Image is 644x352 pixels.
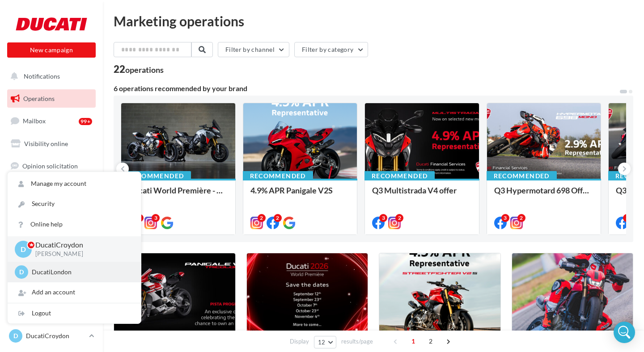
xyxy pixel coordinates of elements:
div: 4.9% APR Panigale V2S [250,186,350,204]
span: D [13,331,18,340]
div: 3 [623,214,631,222]
div: Recommended [364,171,435,181]
a: Manage my account [8,174,141,194]
div: Marketing operations [114,14,633,28]
a: D DucatiCroydon [7,327,96,344]
div: Q3 Multistrada V4 offer [372,186,472,204]
div: Recommended [121,171,191,181]
span: Visibility online [24,140,68,147]
span: Display [290,337,309,346]
p: DucatiCroydon [35,240,127,250]
span: Operations [23,95,55,102]
a: Visibility online [5,134,97,153]
button: Filter by channel [218,42,289,57]
p: DucatiCroydon [26,331,85,340]
div: operations [125,66,164,74]
a: Operations [5,89,97,108]
div: Recommended [243,171,313,181]
p: [PERSON_NAME] [35,250,127,258]
p: DucatiLondon [32,268,130,277]
div: 2 [274,214,282,222]
button: 12 [314,336,337,348]
div: 2 [258,214,266,222]
a: Campaigns [5,179,97,197]
span: D [21,244,26,254]
div: 22 [114,64,164,74]
div: 2 [395,214,403,222]
span: 12 [318,339,326,346]
a: Security [8,194,141,214]
a: Opinion solicitation [5,157,97,176]
div: 2 [517,214,525,222]
a: Mailbox99+ [5,111,97,130]
a: Contacts [5,201,97,220]
button: Notifications [5,67,94,86]
a: Online help [8,214,141,235]
div: 3 [379,214,387,222]
div: 6 operations recommended by your brand [114,85,619,92]
span: results/page [341,337,373,346]
div: 3 [501,214,509,222]
span: 2 [424,334,438,348]
div: 3 [152,214,160,222]
div: Logout [8,303,141,323]
button: New campaign [7,42,96,58]
div: Open Intercom Messenger [614,322,635,343]
button: Filter by category [294,42,368,57]
div: Q3 Hypermotard 698 Offer [494,186,594,204]
a: Multimedia library [5,223,97,242]
a: Calendar [5,245,97,264]
span: D [19,268,24,277]
span: 1 [406,334,420,348]
span: Notifications [24,72,60,80]
div: Add an account [8,282,141,302]
span: Mailbox [23,117,46,125]
span: Opinion solicitation [22,162,78,169]
div: Recommended [487,171,557,181]
div: Ducati World Première - Episode 1 [128,186,228,204]
div: 99+ [79,118,92,125]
